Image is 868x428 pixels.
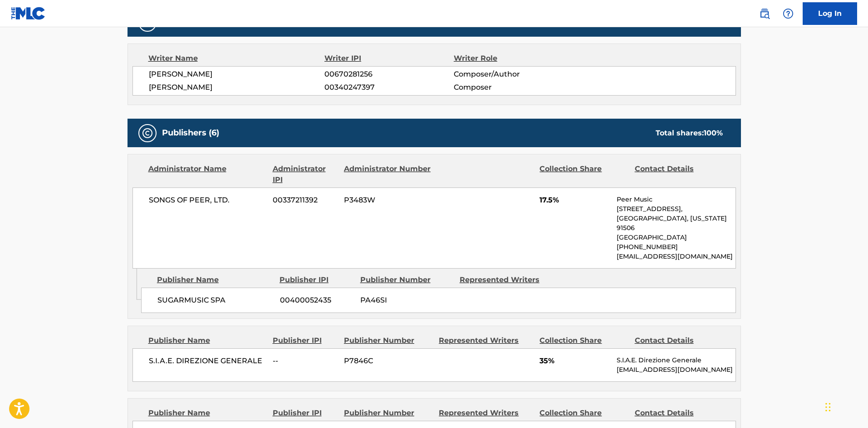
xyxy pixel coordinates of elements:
span: 00337211392 [273,195,337,206]
div: Collection Share [539,408,628,418]
img: search [759,8,770,19]
p: [EMAIL_ADDRESS][DOMAIN_NAME] [617,365,735,375]
div: Help [779,5,797,23]
p: [STREET_ADDRESS], [617,204,735,214]
span: 100 % [704,129,723,137]
iframe: Chat Widget [823,385,868,428]
p: [GEOGRAPHIC_DATA], [US_STATE] 91506 [617,214,735,233]
a: Public Search [755,5,774,23]
span: SUGARMUSIC SPA [157,295,273,306]
span: 35% [539,356,610,366]
span: SONGS OF PEER, LTD. [149,195,266,206]
span: 00670281256 [324,69,453,80]
div: Publisher Number [360,274,453,285]
div: Contact Details [635,335,723,346]
p: [PHONE_NUMBER] [617,242,735,252]
span: S.I.A.E. DIREZIONE GENERALE [149,356,266,366]
div: Publisher Name [148,335,266,346]
div: Total shares: [656,128,723,139]
div: Represented Writers [439,335,533,346]
div: Collection Share [539,164,628,185]
div: Publisher IPI [273,335,337,346]
div: Represented Writers [439,408,533,418]
div: Administrator IPI [273,164,337,185]
div: Publisher Name [148,408,266,418]
span: 00400052435 [280,295,353,306]
div: Publisher Name [157,274,273,285]
span: P7846C [344,356,432,366]
div: Publisher IPI [273,408,337,418]
a: Log In [803,2,857,25]
p: [GEOGRAPHIC_DATA] [617,233,735,242]
div: Administrator Name [148,164,266,185]
img: Publishers [142,128,153,139]
p: [EMAIL_ADDRESS][DOMAIN_NAME] [617,252,735,261]
span: P3483W [344,195,432,206]
div: Publisher Number [344,408,432,418]
div: Drag [825,394,831,421]
div: Contact Details [635,164,723,185]
span: 17.5% [539,195,610,206]
div: Publisher Number [344,335,432,346]
img: help [783,8,794,19]
div: Collection Share [539,335,628,346]
span: Composer/Author [454,69,571,80]
span: 00340247397 [324,82,453,93]
h5: Publishers (6) [162,128,219,138]
p: Peer Music [617,195,735,204]
span: PA46SI [360,295,453,306]
div: Represented Writers [460,274,552,285]
img: MLC Logo [11,7,46,20]
span: -- [273,356,337,366]
span: [PERSON_NAME] [149,69,325,80]
p: S.I.A.E. Direzione Generale [617,356,735,365]
span: [PERSON_NAME] [149,82,325,93]
div: Writer Name [148,53,325,64]
div: Administrator Number [344,164,432,185]
div: Publisher IPI [280,274,353,285]
div: Contact Details [635,408,723,418]
div: Writer Role [454,53,571,64]
span: Composer [454,82,571,93]
div: Writer IPI [324,53,454,64]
